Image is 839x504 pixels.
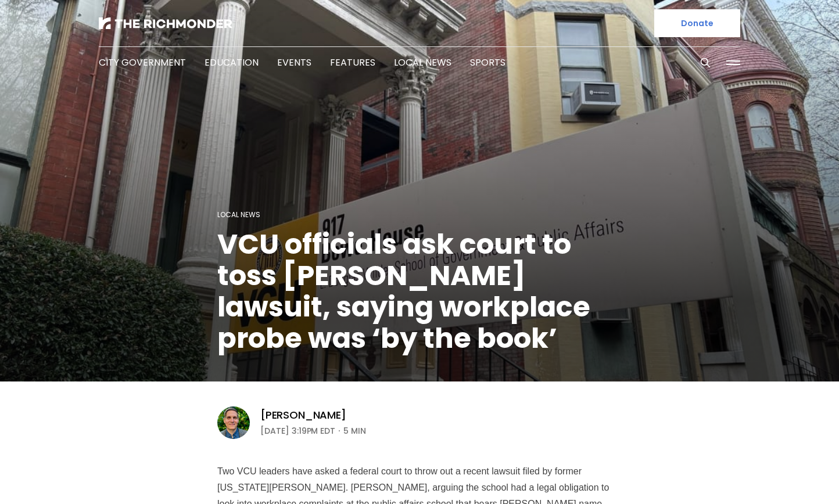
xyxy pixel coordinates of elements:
a: City Government [99,56,186,69]
a: Features [330,56,375,69]
iframe: portal-trigger [741,447,839,504]
a: Sports [470,56,505,69]
img: Graham Moomaw [217,406,250,439]
a: [PERSON_NAME] [260,408,346,422]
a: Local News [217,210,260,219]
time: [DATE] 3:19PM EDT [260,424,335,438]
a: Local News [394,56,451,69]
span: 5 min [343,424,366,438]
img: The Richmonder [99,17,232,29]
a: Education [205,56,259,69]
button: Search this site [697,54,714,71]
a: Donate [654,9,740,37]
h1: VCU officials ask court to toss [PERSON_NAME] lawsuit, saying workplace probe was ‘by the book’ [217,229,622,354]
a: Events [277,56,311,69]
